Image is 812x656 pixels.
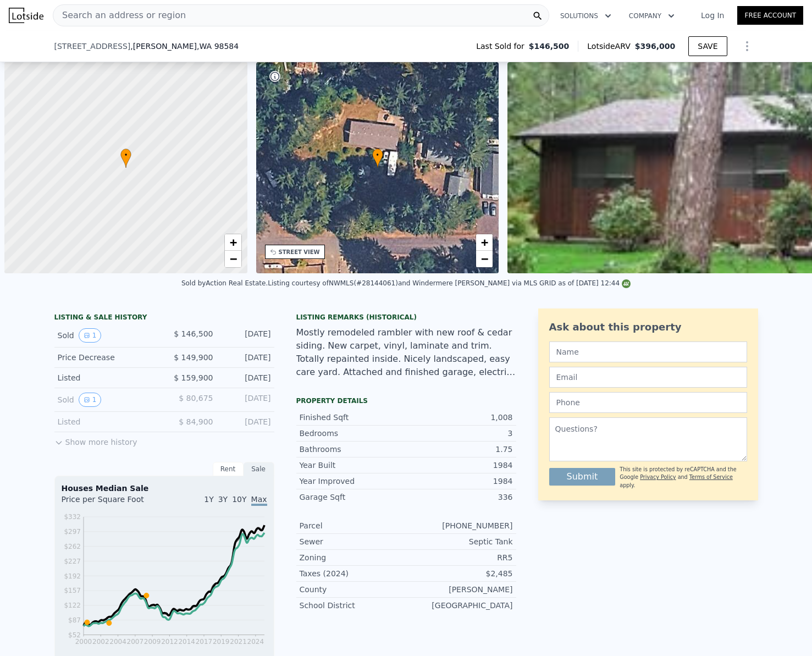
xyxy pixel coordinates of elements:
span: 10Y [232,495,246,504]
button: Show more history [54,432,137,448]
button: View historical data [79,393,102,407]
span: • [372,150,383,160]
a: Zoom out [476,251,493,267]
div: [DATE] [222,416,271,427]
span: • [120,150,131,160]
button: Submit [549,468,616,486]
tspan: 2004 [109,638,126,646]
span: [STREET_ADDRESS] [54,41,131,52]
div: • [120,148,131,168]
div: 1.75 [406,444,513,455]
span: Lotside ARV [587,41,634,52]
span: $ 80,675 [179,394,213,403]
div: [DATE] [222,393,271,407]
div: RR5 [406,552,513,563]
tspan: 2009 [143,638,161,646]
div: LISTING & SALE HISTORY [54,313,274,324]
div: Price Decrease [58,352,156,363]
span: − [229,252,236,266]
tspan: $192 [64,572,81,580]
div: Year Improved [300,476,406,487]
div: Mostly remodeled rambler with new roof & cedar siding. New carpet, vinyl, laminate and trim. Tota... [296,326,516,379]
span: 3Y [218,495,228,504]
span: − [481,252,488,266]
span: Search an address or region [53,9,186,22]
input: Name [549,341,747,362]
img: NWMLS Logo [622,279,631,288]
div: Sold [58,393,156,407]
tspan: 2019 [212,638,229,646]
div: [PERSON_NAME] [406,584,513,595]
button: Company [620,6,683,26]
tspan: 2017 [195,638,212,646]
div: Sewer [300,536,406,547]
tspan: $227 [64,558,81,565]
button: Show Options [736,35,758,57]
div: [DATE] [222,352,271,363]
div: 1,008 [406,412,513,423]
div: Garage Sqft [300,492,406,503]
a: Zoom out [225,251,241,267]
span: $146,500 [529,41,570,52]
a: Zoom in [225,234,241,251]
div: 3 [406,428,513,439]
div: 1984 [406,476,513,487]
div: Listing Remarks (Historical) [296,313,516,322]
div: Sold [58,328,156,343]
div: Listed [58,416,156,427]
tspan: 2021 [230,638,247,646]
div: Listing courtesy of NWMLS (#28144061) and Windermere [PERSON_NAME] via MLS GRID as of [DATE] 12:44 [268,279,631,287]
div: County [300,584,406,595]
span: + [229,235,236,249]
span: Max [251,495,267,506]
div: Bedrooms [300,428,406,439]
div: Sold by Action Real Estate . [181,279,268,287]
div: 1984 [406,460,513,471]
a: Free Account [737,6,803,25]
tspan: 2002 [92,638,109,646]
button: View historical data [79,328,102,343]
tspan: $332 [64,513,81,521]
div: Taxes (2024) [300,568,406,579]
div: Year Built [300,460,406,471]
a: Log In [688,10,737,21]
div: STREET VIEW [279,248,320,256]
button: SAVE [688,36,727,56]
span: , WA 98584 [197,42,239,51]
span: $ 84,900 [179,417,213,426]
div: Zoning [300,552,406,563]
div: Ask about this property [549,319,747,335]
div: Property details [296,396,516,405]
div: Bathrooms [300,444,406,455]
span: , [PERSON_NAME] [130,41,239,52]
tspan: $87 [68,616,81,624]
tspan: 2014 [178,638,195,646]
div: Parcel [300,520,406,531]
div: Rent [213,462,244,476]
input: Phone [549,392,747,413]
div: Houses Median Sale [62,483,267,494]
div: School District [300,600,406,611]
tspan: $262 [64,543,81,550]
a: Terms of Service [689,474,733,480]
div: Listed [58,372,156,383]
span: Last Sold for [476,41,529,52]
tspan: 2007 [126,638,143,646]
div: [PHONE_NUMBER] [406,520,513,531]
a: Privacy Policy [640,474,676,480]
div: Sale [244,462,274,476]
a: Zoom in [476,234,493,251]
div: 336 [406,492,513,503]
div: Finished Sqft [300,412,406,423]
tspan: 2000 [75,638,92,646]
button: Solutions [551,6,620,26]
span: $ 146,500 [174,329,213,338]
tspan: 2024 [247,638,264,646]
span: $ 159,900 [174,373,213,382]
tspan: $297 [64,528,81,536]
div: Price per Square Foot [62,494,164,511]
tspan: $122 [64,602,81,609]
span: 1Y [204,495,213,504]
div: This site is protected by reCAPTCHA and the Google and apply. [620,466,747,489]
tspan: $157 [64,587,81,594]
